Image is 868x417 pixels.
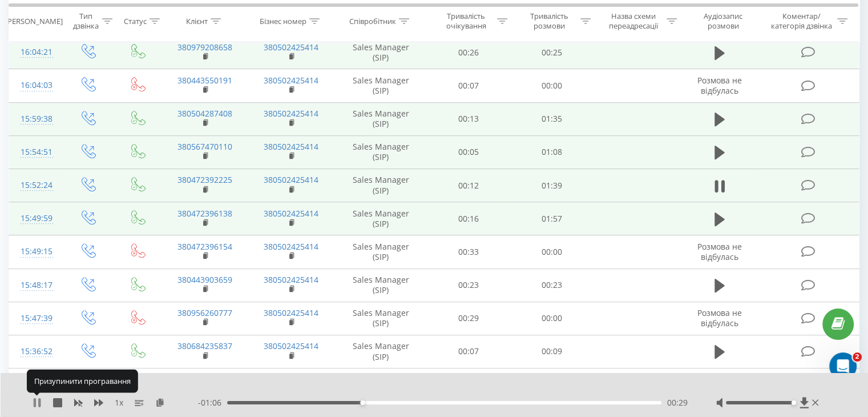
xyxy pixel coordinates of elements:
a: 380443903659 [177,274,232,285]
a: 380472392225 [177,174,232,185]
td: Sales Manager (SIP) [334,36,427,69]
span: 00:29 [667,397,688,408]
div: Аудіозапис розмови [690,12,757,31]
span: 2 [853,352,862,362]
a: 380502425414 [264,208,318,219]
div: 15:54:51 [21,141,51,163]
td: 01:39 [510,169,593,202]
div: Призупинити програвання [27,370,138,392]
td: 00:33 [427,235,510,268]
iframe: Intercom live chat [829,352,857,380]
div: 15:47:39 [21,307,51,330]
td: 00:00 [510,368,593,402]
td: Sales Manager (SIP) [334,69,427,102]
td: Sales Manager (SIP) [334,302,427,335]
td: 00:16 [427,202,510,235]
a: 380502425414 [264,42,318,53]
div: Статус [124,17,147,26]
td: 01:35 [510,102,593,135]
span: Розмова не відбулась [697,75,742,96]
td: 00:00 [510,69,593,102]
span: Розмова не відбулась [697,307,742,328]
td: 00:25 [510,36,593,69]
div: 15:49:59 [21,207,51,230]
span: - 01:06 [198,397,227,408]
div: 15:59:38 [21,108,51,130]
td: 00:23 [427,268,510,302]
div: Accessibility label [360,400,365,405]
div: Бізнес номер [260,17,306,26]
a: 380502425414 [264,241,318,252]
a: 380502425414 [264,274,318,285]
td: Sales Manager (SIP) [334,202,427,235]
a: 380472396138 [177,208,232,219]
td: Sales Manager (SIP) [334,102,427,135]
td: 00:05 [427,135,510,169]
td: 00:06 [427,368,510,402]
div: Тип дзвінка [72,12,99,31]
td: 00:12 [427,169,510,202]
div: 16:04:21 [21,41,51,63]
td: 01:57 [510,202,593,235]
a: 380502425414 [264,75,318,86]
td: Sales Manager (SIP) [334,135,427,169]
td: Sales Manager (SIP) [334,268,427,302]
a: 380443550191 [177,75,232,86]
td: Sales Manager (SIP) [334,335,427,368]
div: Accessibility label [791,400,796,405]
a: 380502425414 [264,174,318,185]
span: Розмова не відбулась [697,241,742,262]
td: 01:08 [510,135,593,169]
a: 380502425414 [264,340,318,351]
div: Співробітник [349,17,396,26]
td: 00:07 [427,335,510,368]
div: 15:52:24 [21,174,51,197]
a: 380567470110 [177,141,232,152]
td: 00:26 [427,36,510,69]
div: Коментар/категорія дзвінка [768,12,834,31]
a: 380979208658 [177,42,232,53]
td: Sales Manager (SIP) [334,169,427,202]
a: 380502425414 [264,108,318,119]
div: 16:04:03 [21,74,51,97]
div: Назва схеми переадресації [604,12,664,31]
div: 15:49:15 [21,240,51,263]
span: 1 x [115,397,123,408]
a: 380956260777 [177,307,232,318]
a: 380502425414 [264,307,318,318]
a: 380472396154 [177,241,232,252]
div: 15:36:52 [21,340,51,363]
td: Sales Manager (SIP) [334,235,427,268]
div: [PERSON_NAME] [5,17,63,26]
td: 00:13 [427,102,510,135]
div: 15:48:17 [21,274,51,296]
td: 00:29 [427,302,510,335]
a: 380502425414 [264,141,318,152]
div: Тривалість розмови [520,12,578,31]
td: 00:00 [510,302,593,335]
td: Sales Manager (SIP) [334,368,427,402]
td: 00:23 [510,268,593,302]
a: 380684235837 [177,340,232,351]
div: Клієнт [186,17,208,26]
td: 00:09 [510,335,593,368]
div: Тривалість очікування [438,12,495,31]
td: 00:00 [510,235,593,268]
td: 00:07 [427,69,510,102]
a: 380504287408 [177,108,232,119]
